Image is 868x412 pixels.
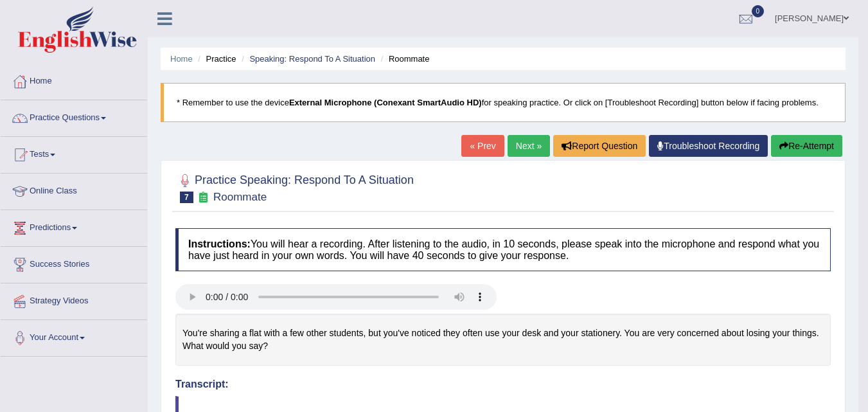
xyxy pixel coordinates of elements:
[195,53,236,65] li: Practice
[1,137,147,169] a: Tests
[1,210,147,242] a: Predictions
[213,191,267,203] small: Roommate
[649,135,768,157] a: Troubleshoot Recording
[378,53,430,65] li: Roommate
[175,228,831,271] h4: You will hear a recording. After listening to the audio, in 10 seconds, please speak into the mic...
[1,100,147,132] a: Practice Questions
[752,5,765,17] span: 0
[197,192,210,204] small: Exam occurring question
[1,247,147,279] a: Success Stories
[170,54,193,64] a: Home
[1,174,147,206] a: Online Class
[461,135,504,157] a: « Prev
[161,83,846,122] blockquote: * Remember to use the device for speaking practice. Or click on [Troubleshoot Recording] button b...
[289,98,482,107] b: External Microphone (Conexant SmartAudio HD)
[188,238,251,249] b: Instructions:
[175,171,414,203] h2: Practice Speaking: Respond To A Situation
[249,54,375,64] a: Speaking: Respond To A Situation
[1,320,147,352] a: Your Account
[1,283,147,316] a: Strategy Videos
[553,135,646,157] button: Report Question
[180,192,193,203] span: 7
[1,64,147,96] a: Home
[771,135,842,157] button: Re-Attempt
[508,135,550,157] a: Next »
[175,314,831,366] div: You're sharing a flat with a few other students, but you've noticed they often use your desk and ...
